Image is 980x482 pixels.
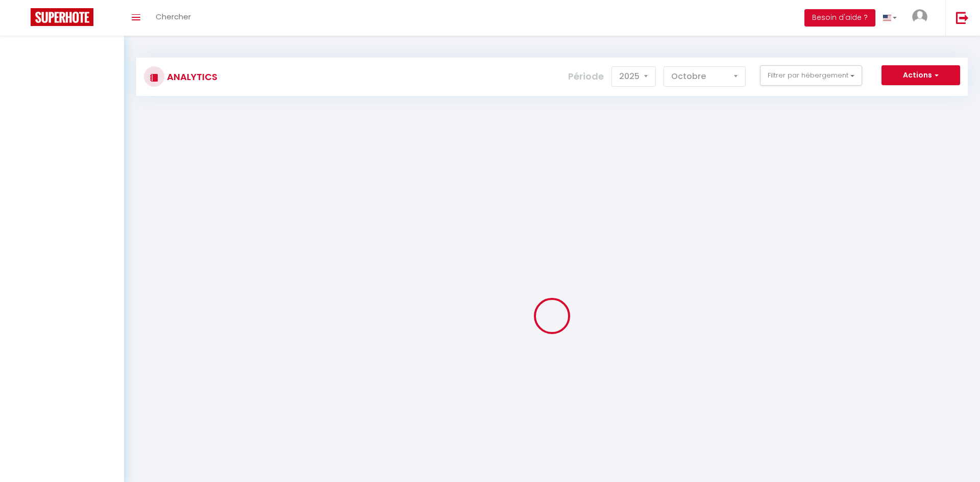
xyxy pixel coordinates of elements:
[912,9,927,24] img: ...
[156,11,191,22] span: Chercher
[760,65,862,86] button: Filtrer par hébergement
[164,65,217,88] h3: Analytics
[804,9,875,27] button: Besoin d'aide ?
[956,11,969,24] img: logout
[881,65,960,86] button: Actions
[31,8,93,26] img: Super Booking
[568,65,604,88] label: Période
